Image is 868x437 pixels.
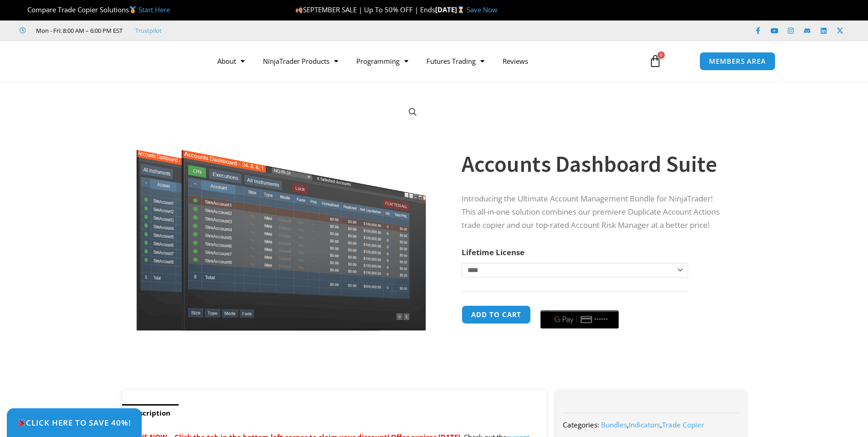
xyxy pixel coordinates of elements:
p: Introducing the Ultimate Account Management Bundle for NinjaTrader! This all-in-one solution comb... [462,192,728,232]
strong: [DATE] [435,5,467,14]
a: Futures Trading [417,51,493,72]
button: Buy with GPay [540,310,619,329]
img: LogoAI | Affordable Indicators – NinjaTrader [92,45,190,77]
label: Lifetime License [462,247,524,257]
h1: Accounts Dashboard Suite [462,148,728,180]
a: Start Here [139,5,170,14]
img: 🥇 [129,6,136,13]
img: ⌛ [457,6,464,13]
a: 0 [635,48,675,74]
img: Screenshot 2024-08-26 155710eeeee [135,97,428,331]
a: Save Now [467,5,498,14]
a: Clear options [462,282,476,288]
a: Trustpilot [135,25,162,36]
a: Reviews [493,51,537,72]
a: NinjaTrader Products [254,51,347,72]
iframe: Secure payment input frame [539,304,621,305]
span: SEPTEMBER SALE | Up To 50% OFF | Ends [295,5,435,14]
span: Click Here to save 40%! [17,419,131,427]
a: About [208,51,254,72]
nav: Menu [208,51,638,72]
a: 🎉Click Here to save 40%! [7,408,142,437]
a: Programming [347,51,417,72]
span: MEMBERS AREA [709,58,766,65]
span: 0 [657,51,665,59]
a: MEMBERS AREA [699,52,776,71]
span: Mon - Fri: 8:00 AM – 6:00 PM EST [34,25,123,36]
button: Add to cart [462,305,531,324]
text: •••••• [595,316,608,323]
span: Compare Trade Copier Solutions [20,5,170,14]
img: 🎉 [18,419,26,427]
a: View full-screen image gallery [405,104,421,120]
img: 🏆 [20,6,27,13]
img: 🍂 [296,6,303,13]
